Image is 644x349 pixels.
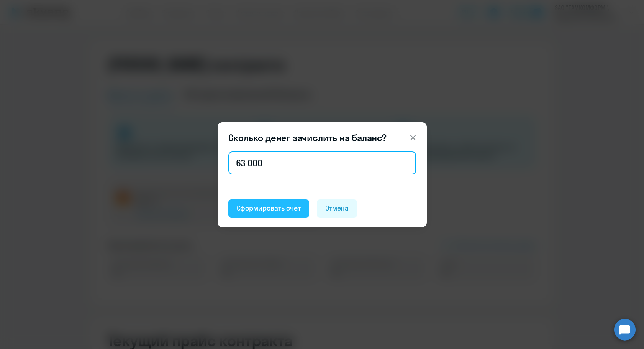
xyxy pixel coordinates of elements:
button: Сформировать счет [228,199,309,218]
input: 1 000 000 000 ₽ [228,151,416,174]
button: Отмена [317,199,357,218]
div: Сформировать счет [237,203,301,213]
header: Сколько денег зачислить на баланс? [218,132,427,144]
div: Отмена [325,203,349,213]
